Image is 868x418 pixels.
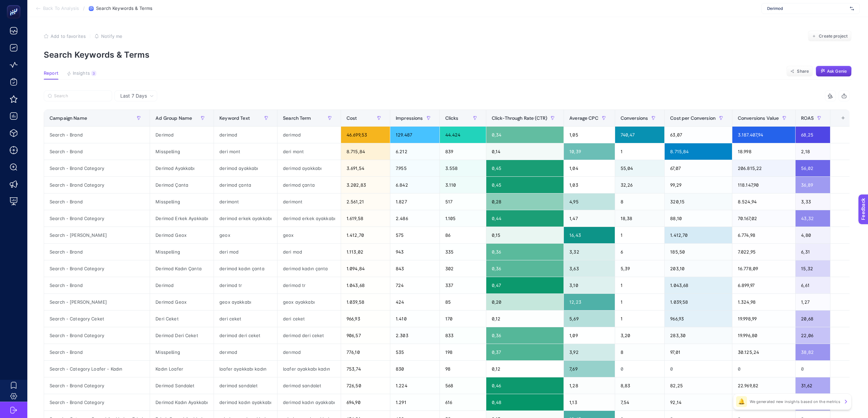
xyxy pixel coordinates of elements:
[390,394,439,410] div: 1.291
[440,227,486,243] div: 86
[615,193,665,210] div: 8
[347,115,357,121] span: Cost
[341,394,390,410] div: 694,90
[120,92,147,99] span: Last 7 Days
[796,210,830,227] div: 43,32
[277,143,341,160] div: deri mont
[390,344,439,360] div: 535
[621,115,648,121] span: Conversions
[665,394,732,410] div: 92,14
[808,31,852,42] button: Create project
[44,277,150,293] div: Search - Brand
[827,69,847,74] span: Ask Genie
[277,244,341,260] div: deri mod
[615,160,665,176] div: 55,04
[796,227,830,243] div: 4,80
[615,244,665,260] div: 6
[486,160,564,176] div: 0,45
[486,143,564,160] div: 0,14
[44,177,150,193] div: Search - Brand Category
[214,377,277,394] div: derimod sandalet
[44,294,150,310] div: Search - [PERSON_NAME]
[796,327,830,344] div: 22,06
[214,193,277,210] div: derimont
[615,394,665,410] div: 7,54
[615,377,665,394] div: 8,83
[615,294,665,310] div: 1
[277,277,341,293] div: derimod tr
[277,327,341,344] div: derimod deri ceket
[665,377,732,394] div: 82,25
[390,127,439,143] div: 129.487
[665,361,732,377] div: 0
[850,5,854,12] img: svg%3e
[73,71,90,76] span: Insights
[564,377,615,394] div: 1,28
[767,6,847,11] span: Derimod
[736,396,747,407] div: 🔔
[50,115,87,121] span: Campaign Name
[440,160,486,176] div: 3.558
[665,227,732,243] div: 1.412,70
[564,294,615,310] div: 12,23
[390,143,439,160] div: 6.212
[277,260,341,277] div: derimod kadın çanta
[564,277,615,293] div: 3,10
[564,193,615,210] div: 4,95
[819,33,847,39] span: Create project
[341,143,390,160] div: 8.715,84
[150,361,214,377] div: Kadın Loafer
[670,115,716,121] span: Cost per Conversion
[44,311,150,327] div: Search - Category Ceket
[615,127,665,143] div: 740,47
[615,260,665,277] div: 5,39
[214,143,277,160] div: deri mont
[390,244,439,260] div: 943
[440,327,486,344] div: 833
[615,143,665,160] div: 1
[44,260,150,277] div: Search - Brand Category
[665,327,732,344] div: 283,30
[492,115,547,121] span: Click-Through Rate (CTR)
[44,244,150,260] div: Search - Brand
[44,50,852,60] p: Search Keywords & Terms
[390,177,439,193] div: 6.842
[615,344,665,360] div: 8
[615,210,665,227] div: 18,38
[214,244,277,260] div: deri mod
[150,210,214,227] div: Derimod Erkek Ayakkabı
[277,311,341,327] div: deri ceket
[732,277,795,293] div: 6.899,97
[665,294,732,310] div: 1.039,58
[440,210,486,227] div: 1.105
[732,361,795,377] div: 0
[277,193,341,210] div: derimont
[665,143,732,160] div: 8.715,84
[390,311,439,327] div: 1.410
[615,311,665,327] div: 1
[277,210,341,227] div: derimod erkek ayakkabı
[564,127,615,143] div: 1,05
[440,394,486,410] div: 616
[214,127,277,143] div: derimod
[150,277,214,293] div: Derimod
[150,160,214,176] div: Derimod Ayakkabı
[341,210,390,227] div: 1.619,58
[390,160,439,176] div: 7.955
[214,210,277,227] div: derimod erkek ayakkabı
[738,115,779,121] span: Conversions Value
[214,394,277,410] div: derimod kadın ayakkabı
[94,33,122,39] button: Notify me
[150,311,214,327] div: Deri Ceket
[214,311,277,327] div: deri ceket
[486,193,564,210] div: 0,28
[796,160,830,176] div: 56,02
[277,377,341,394] div: derimod sandalet
[150,327,214,344] div: Derimod Deri Ceket
[486,127,564,143] div: 0,34
[390,227,439,243] div: 575
[341,127,390,143] div: 46.699,53
[665,160,732,176] div: 67,07
[155,115,192,121] span: Ad Group Name
[732,177,795,193] div: 118.147,90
